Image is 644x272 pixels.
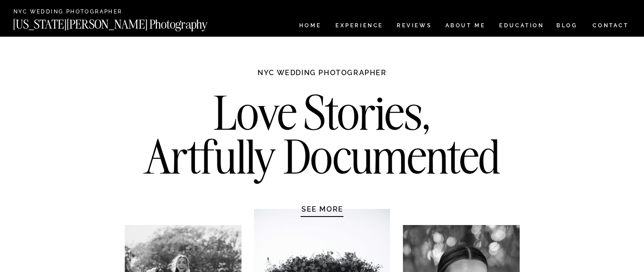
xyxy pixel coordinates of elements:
a: BLOG [556,23,578,30]
a: NYC Wedding Photographer [13,9,148,16]
h2: Love Stories, Artfully Documented [135,91,510,185]
a: CONTACT [592,21,629,30]
a: REVIEWS [397,23,430,30]
a: EDUCATION [498,23,545,30]
h1: NYC WEDDING PHOTOGRAPHER [238,68,406,86]
a: HOME [297,23,323,30]
a: [US_STATE][PERSON_NAME] Photography [13,18,237,26]
a: SEE MORE [280,204,365,213]
a: Experience [335,23,382,30]
a: ABOUT ME [445,23,486,30]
